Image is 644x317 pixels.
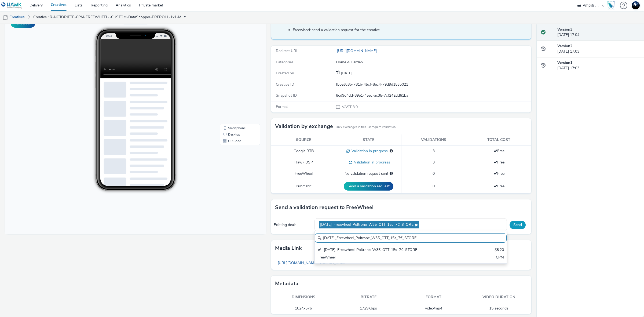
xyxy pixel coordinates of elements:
[317,247,441,253] div: [DATE]_Freewheel_Poltrone_W35_OTT_15s_7€_STORE
[466,292,532,303] th: Video duration
[215,124,254,130] li: QR Code
[336,303,401,314] td: 1729 Kbps
[607,1,617,10] a: Hawk Academy
[607,1,615,10] img: Hawk Academy
[276,82,294,87] span: Creative ID
[390,171,393,176] div: Please select a deal below and click on Send to send a validation request to FreeWheel.
[493,171,504,176] span: Free
[223,119,235,122] span: Desktop
[401,292,466,303] th: Format
[223,126,236,129] span: QR Code
[339,171,398,176] div: No validation request sent
[336,93,531,98] div: 8cd9d4dd-89e1-45ec-ac35-7cf242dd61ba
[495,247,504,253] div: $8.20
[271,134,336,145] th: Source
[271,145,336,157] td: Google RTB
[340,71,352,76] span: [DATE]
[271,179,336,193] td: Pubmatic
[315,233,507,243] input: Search......
[276,71,294,76] span: Created on
[632,1,640,9] img: Support Hawk
[271,168,336,179] td: FreeWheel
[31,11,192,24] a: Creative : R-NOTORIETE-CPM-FREEWHEEL--CUSTOM-DataShopper-PREROLL-1x1-Multidevice-15s-P-PREROLL-1x...
[557,60,572,65] strong: Version 1
[557,43,640,54] div: [DATE] 17:03
[276,93,297,98] span: Snapshot ID
[496,255,504,261] div: CPM
[215,111,254,118] li: Smartphone
[276,60,294,65] span: Categories
[274,222,312,228] div: Existing deals
[336,82,531,87] div: fbba6c8b-781b-45cf-8ec4-79d9d153b021
[275,244,302,252] h3: Media link
[223,113,240,116] span: Smartphone
[336,48,379,53] a: [URL][DOMAIN_NAME]
[433,184,435,189] span: 0
[215,118,254,124] li: Desktop
[341,104,358,110] span: VAST 3.0
[433,171,435,176] span: 0
[401,303,466,314] td: video/mp4
[433,148,435,154] span: 3
[493,148,504,154] span: Free
[336,134,401,145] th: State
[510,221,526,229] button: Send
[276,104,288,109] span: Format
[276,48,298,53] span: Redirect URL
[336,292,401,303] th: Bitrate
[271,292,336,303] th: Dimensions
[293,27,528,33] li: Freewheel: send a validation request for the creative
[557,27,640,38] div: [DATE] 17:04
[493,160,504,165] span: Free
[557,27,572,32] strong: Version 3
[336,125,396,129] small: Only exchanges in this list require validation
[466,303,532,314] td: 15 seconds
[336,60,531,65] div: Home & Garden
[401,134,466,145] th: Validations
[433,160,435,165] span: 3
[557,60,640,71] div: [DATE] 17:03
[275,122,333,130] h3: Validation by exchange
[275,258,350,268] a: [URL][DOMAIN_NAME][DOMAIN_NAME]
[344,182,393,191] button: Send a validation request
[275,203,374,212] h3: Send a validation request to FreeWheel
[271,157,336,168] td: Hawk DSP
[271,303,336,314] td: 1024x576
[275,280,298,288] h3: Metadata
[466,134,532,145] th: Total cost
[350,148,388,154] span: Validation in progress
[1,2,22,9] img: undefined Logo
[3,15,8,20] img: mobile
[101,21,107,24] span: 10:45
[317,255,441,261] div: FreeWheel
[340,71,352,76] div: Creation 28 August 2025, 17:03
[320,223,414,227] span: [DATE]_Freewheel_Poltrone_W35_OTT_15s_7€_STORE
[557,43,572,49] strong: Version 2
[352,160,390,165] span: Validation in progress
[493,184,504,189] span: Free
